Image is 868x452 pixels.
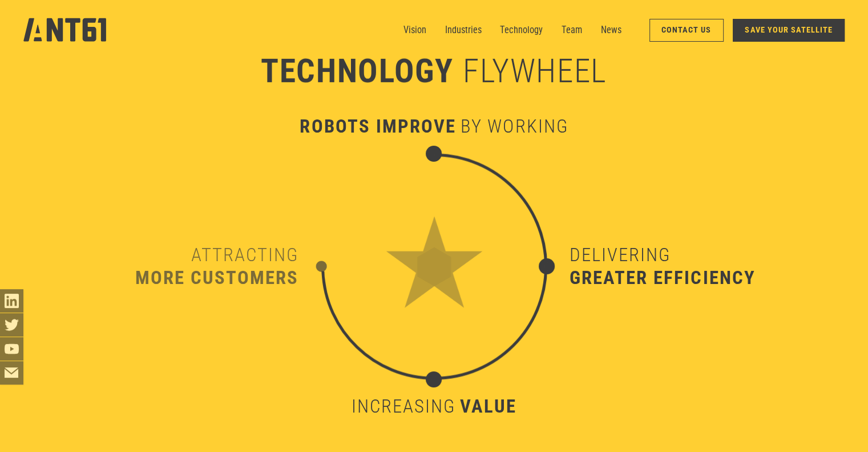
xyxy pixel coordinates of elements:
a: Contact Us [649,19,724,42]
div: increasing [352,395,455,418]
div: Delivering [570,243,671,267]
div: robots improve [300,115,456,138]
a: News [601,19,621,42]
a: home [23,15,106,46]
a: Technology [500,19,543,42]
div: more customers [135,267,299,290]
div: Attracting [191,243,298,267]
a: Vision [403,19,426,42]
div: greater efficiency [570,267,756,290]
div: by working [461,115,568,138]
div: value [460,395,516,418]
a: Team [562,19,582,42]
a: SAVE YOUR SATELLITE [733,19,845,42]
a: Industries [445,19,482,42]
